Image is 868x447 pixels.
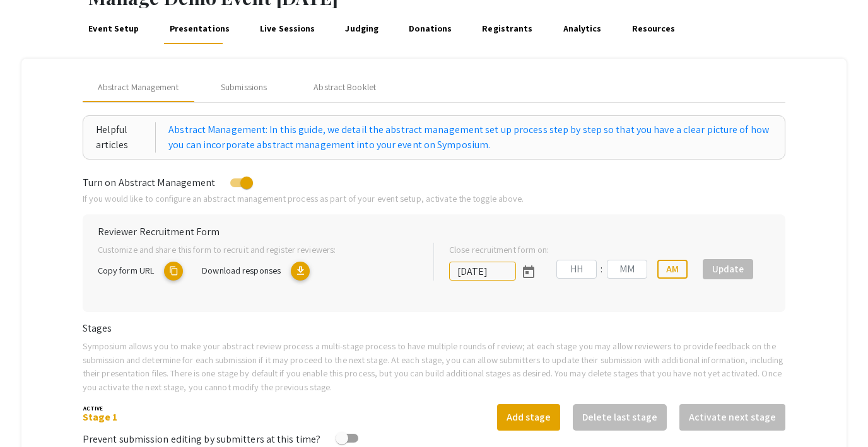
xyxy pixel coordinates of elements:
div: Abstract Booklet [314,81,376,94]
a: Live Sessions [258,14,317,44]
p: Symposium allows you to make your abstract review process a multi-stage process to have multiple ... [83,339,786,393]
a: Resources [630,14,677,44]
div: : [597,262,607,277]
h6: Stages [83,322,786,334]
p: If you would like to configure an abstract management process as part of your event setup, activa... [83,192,786,206]
input: Hours [556,260,597,279]
p: Customize and share this form to recruit and register reviewers: [98,243,413,257]
span: Abstract Management [98,81,179,94]
div: Submissions [221,81,267,94]
span: Turn on Abstract Management [83,176,216,189]
a: Stage 1 [83,410,118,424]
a: Judging [343,14,381,44]
button: Open calendar [516,259,541,284]
a: Event Setup [86,14,141,44]
button: Update [703,259,753,279]
a: Abstract Management: In this guide, we detail the abstract management set up process step by step... [168,122,772,153]
label: Close recruitment form on: [449,243,549,257]
span: Prevent submission editing by submitters at this time? [83,432,320,446]
h6: Reviewer Recruitment Form [98,226,771,238]
input: Minutes [607,260,647,279]
div: Helpful articles [96,122,156,153]
button: AM [657,260,688,279]
a: Analytics [561,14,604,44]
span: Download responses [202,264,281,276]
a: Registrants [480,14,535,44]
button: Activate next stage [679,404,785,431]
mat-icon: copy URL [164,262,183,281]
span: Copy form URL [98,264,154,276]
button: Add stage [497,404,560,431]
mat-icon: Export responses [291,262,310,281]
iframe: Chat [9,390,54,438]
button: Delete last stage [573,404,667,431]
a: Donations [407,14,454,44]
a: Presentations [167,14,232,44]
